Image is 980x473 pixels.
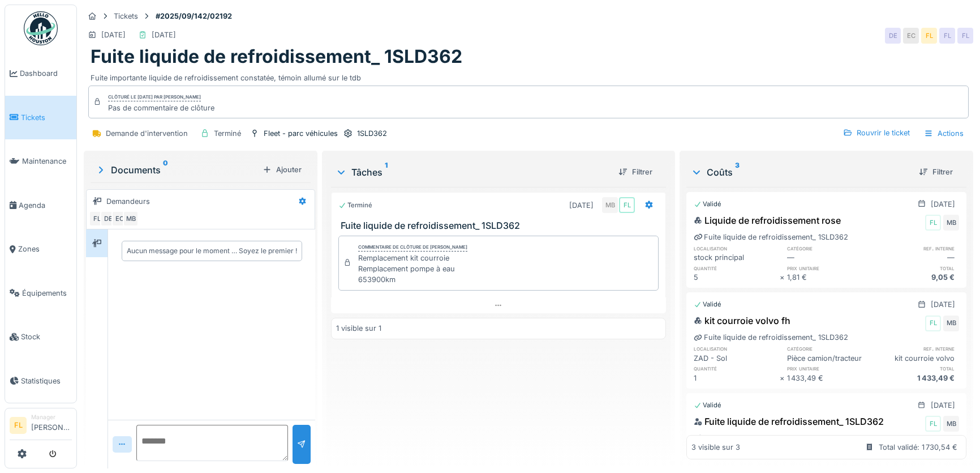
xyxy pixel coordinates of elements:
[357,128,387,139] div: 1SLD362
[921,28,937,44] div: FL
[114,11,138,22] div: Tickets
[903,28,919,44] div: EC
[943,316,959,331] div: MB
[694,199,721,209] div: Validé
[108,103,214,113] div: Pas de commentaire de clôture
[5,96,76,140] a: Tickets
[925,215,941,231] div: FL
[336,323,381,334] div: 1 visible sur 1
[264,128,338,139] div: Fleet - parc véhicules
[694,373,780,383] div: 1
[18,244,72,254] span: Zones
[691,165,910,179] div: Coûts
[5,315,76,359] a: Stock
[10,417,27,434] li: FL
[694,415,884,428] div: Fuite liquide de refroidissement_ 1SLD362
[694,245,780,252] h6: localisation
[839,125,914,140] div: Rouvrir le ticket
[5,139,76,184] a: Maintenance
[5,52,76,96] a: Dashboard
[106,196,150,207] div: Demandeurs
[5,227,76,271] a: Zones
[5,271,76,316] a: Équipements
[31,413,72,437] li: [PERSON_NAME]
[101,29,126,40] div: [DATE]
[873,245,959,252] h6: ref. interne
[691,442,740,453] div: 3 visible sur 3
[694,332,848,343] div: Fuite liquide de refroidissement_ 1SLD362
[925,416,941,432] div: FL
[873,265,959,272] h6: total
[31,413,72,421] div: Manager
[873,345,959,352] h6: ref. interne
[943,416,959,432] div: MB
[919,125,969,142] div: Actions
[358,253,467,285] div: Remplacement kit courroie Remplacement pompe à eau 653900km
[258,162,306,177] div: Ajouter
[780,373,787,383] div: ×
[10,413,72,440] a: FL Manager[PERSON_NAME]
[127,246,297,256] div: Aucun message pour le moment … Soyez le premier !
[694,252,780,263] div: stock principal
[694,300,721,309] div: Validé
[151,11,237,22] strong: #2025/09/142/02192
[22,156,72,167] span: Maintenance
[694,365,780,372] h6: quantité
[694,433,848,444] div: Fuite liquide de refroidissement_ 1SLD362
[787,353,873,364] div: Pièce camion/tracteur
[873,365,959,372] h6: total
[873,272,959,283] div: 9,05 €
[735,165,740,179] sup: 3
[931,400,955,411] div: [DATE]
[569,200,594,211] div: [DATE]
[619,197,635,213] div: FL
[694,272,780,283] div: 5
[694,353,780,364] div: ZAD - Sol
[787,373,873,383] div: 1 433,49 €
[780,272,787,283] div: ×
[95,163,258,177] div: Documents
[694,400,721,410] div: Validé
[925,316,941,331] div: FL
[787,272,873,283] div: 1,81 €
[358,244,467,252] div: Commentaire de clôture de [PERSON_NAME]
[885,28,901,44] div: DE
[5,359,76,403] a: Statistiques
[91,68,966,83] div: Fuite importante liquide de refroidissement constatée, témoin allumé sur le tdb
[152,29,176,40] div: [DATE]
[22,288,72,299] span: Équipements
[602,197,618,213] div: MB
[89,211,105,227] div: FL
[21,331,72,342] span: Stock
[931,199,955,210] div: [DATE]
[385,165,388,179] sup: 1
[214,128,241,139] div: Terminé
[787,245,873,252] h6: catégorie
[957,28,973,44] div: FL
[787,365,873,372] h6: prix unitaire
[24,11,58,45] img: Badge_color-CXgf-gQk.svg
[336,165,609,179] div: Tâches
[341,220,661,231] h3: Fuite liquide de refroidissement_ 1SLD362
[939,28,955,44] div: FL
[879,442,957,453] div: Total validé: 1 730,54 €
[914,164,957,180] div: Filtrer
[943,215,959,231] div: MB
[91,46,462,67] h1: Fuite liquide de refroidissement_ 1SLD362
[694,314,790,327] div: kit courroie volvo fh
[20,68,72,79] span: Dashboard
[19,200,72,211] span: Agenda
[694,232,848,242] div: Fuite liquide de refroidissement_ 1SLD362
[873,252,959,263] div: —
[123,211,139,227] div: MB
[931,299,955,310] div: [DATE]
[21,112,72,123] span: Tickets
[787,252,873,263] div: —
[694,345,780,352] h6: localisation
[614,164,657,180] div: Filtrer
[111,211,127,227] div: EC
[873,353,959,364] div: kit courroie volvo
[106,128,188,139] div: Demande d'intervention
[787,345,873,352] h6: catégorie
[694,214,841,227] div: Liquide de refroidissement rose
